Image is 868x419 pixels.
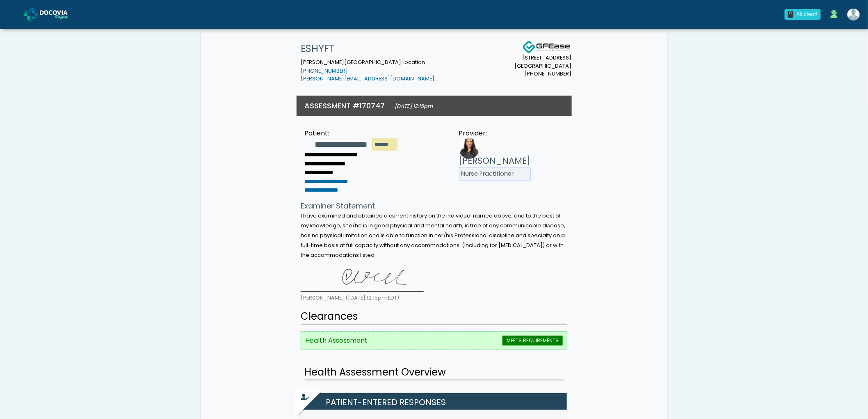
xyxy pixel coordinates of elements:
[788,11,793,18] div: 0
[514,54,571,78] small: [STREET_ADDRESS] [GEOGRAPHIC_DATA] [PHONE_NUMBER]
[301,212,565,259] small: I have examined and obtained a current history on the individual named above; and to the best of ...
[301,67,348,74] a: [PHONE_NUMBER]
[395,103,433,110] small: [DATE] 12:15pm
[301,41,434,57] h1: ESHYFT
[459,155,531,167] h3: [PERSON_NAME]
[301,331,567,350] li: Health Assessment
[301,263,424,292] img: 9TKUmSAAAABklEQVQDAGJ+XjqbFrjUAAAAAElFTkSuQmCC
[522,41,571,54] img: Docovia Staffing Logo
[301,294,399,301] small: [PERSON_NAME] ([DATE] 12:15pm EDT)
[305,393,567,410] h2: Patient-entered Responses
[305,365,564,380] h2: Health Assessment Overview
[797,11,818,18] div: All clear!
[459,167,531,181] li: Nurse Practitioner
[301,309,567,325] h2: Clearances
[847,9,860,21] img: Rachel Elazary
[24,1,81,27] a: Docovia
[459,128,531,138] div: Provider:
[301,59,434,82] small: [PERSON_NAME][GEOGRAPHIC_DATA] Location
[780,6,826,23] a: 0 All clear!
[40,10,81,18] img: Docovia
[7,3,31,28] button: Open LiveChat chat widget
[301,201,567,211] h4: Examiner Statement
[459,138,480,159] img: Provider image
[301,75,434,82] a: [PERSON_NAME][EMAIL_ADDRESS][DOMAIN_NAME]
[305,128,408,138] div: Patient:
[503,336,563,346] span: MEETS REQUIREMENTS
[305,101,385,111] h3: ASSESSMENT #170747
[24,8,38,21] img: Docovia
